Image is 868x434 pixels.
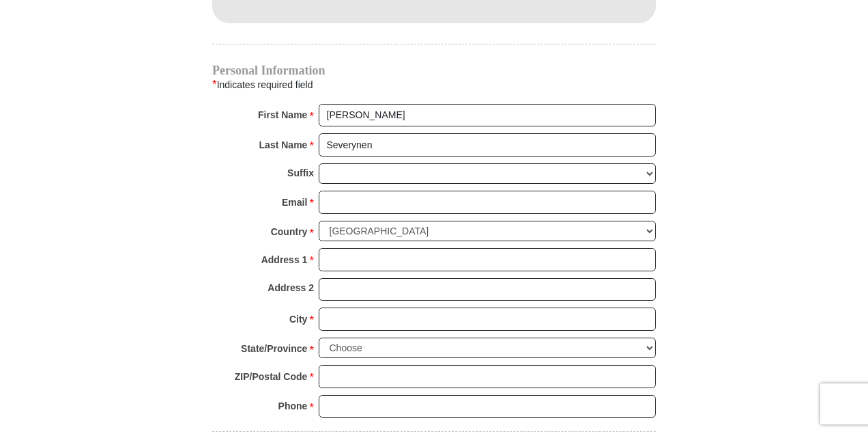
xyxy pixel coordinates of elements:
[212,76,656,94] div: Indicates required field
[235,367,308,386] strong: ZIP/Postal Code
[261,250,308,269] strong: Address 1
[271,222,308,241] strong: Country
[278,396,308,416] strong: Phone
[289,310,307,329] strong: City
[267,278,314,297] strong: Address 2
[287,163,314,182] strong: Suffix
[259,135,308,154] strong: Last Name
[212,65,656,76] h4: Personal Information
[282,193,307,212] strong: Email
[258,105,307,124] strong: First Name
[241,339,307,358] strong: State/Province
